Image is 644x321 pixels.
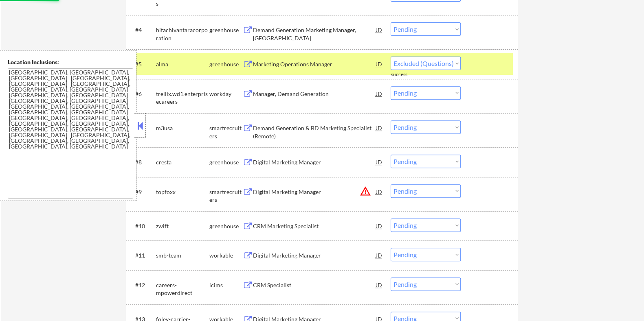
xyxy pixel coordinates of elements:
[375,86,383,101] div: JD
[156,251,209,260] div: smb-team
[375,277,383,292] div: JD
[209,188,242,204] div: smartrecruiters
[375,155,383,169] div: JD
[209,124,242,140] div: smartrecruiters
[209,26,242,34] div: greenhouse
[209,222,242,230] div: greenhouse
[253,158,376,166] div: Digital Marketing Manager
[156,281,209,297] div: careers-mpowerdirect
[156,90,209,106] div: trellix.wd1.enterprisecareers
[8,58,133,66] div: Location Inclusions:
[135,281,149,289] div: #12
[375,248,383,262] div: JD
[253,281,376,289] div: CRM Specialist
[253,60,376,68] div: Marketing Operations Manager
[156,222,209,230] div: zwift
[375,57,383,71] div: JD
[156,26,209,42] div: hitachivantaracorporation
[156,188,209,196] div: topfoxx
[209,60,242,68] div: greenhouse
[359,186,371,197] button: warning_amber
[253,90,376,98] div: Manager, Demand Generation
[135,26,149,34] div: #4
[156,60,209,68] div: alma
[375,218,383,233] div: JD
[156,158,209,166] div: cresta
[253,222,376,230] div: CRM Marketing Specialist
[253,26,376,42] div: Demand Generation Marketing Manager, [GEOGRAPHIC_DATA]
[135,251,149,260] div: #11
[209,281,242,289] div: icims
[375,22,383,37] div: JD
[375,184,383,199] div: JD
[209,90,242,98] div: workday
[209,251,242,260] div: workable
[135,222,149,230] div: #10
[156,124,209,132] div: m3usa
[375,120,383,135] div: JD
[253,251,376,260] div: Digital Marketing Manager
[209,158,242,166] div: greenhouse
[253,188,376,196] div: Digital Marketing Manager
[253,124,376,140] div: Demand Generation & BD Marketing Specialist (Remote)
[391,71,423,78] div: success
